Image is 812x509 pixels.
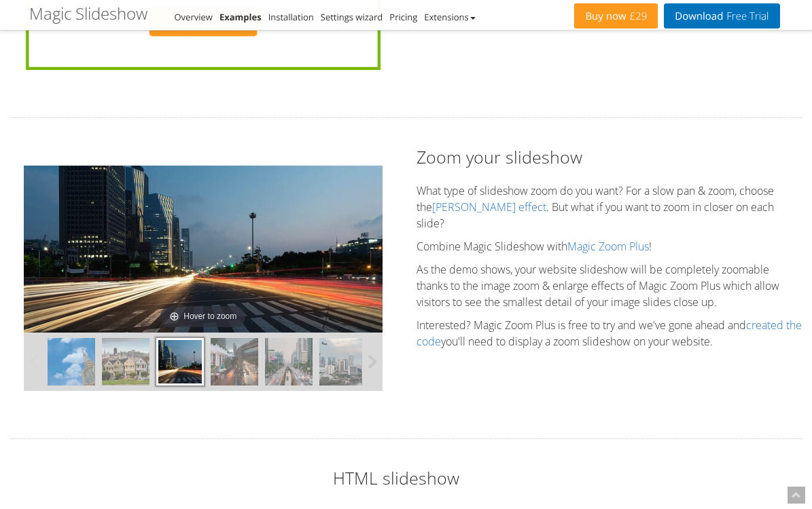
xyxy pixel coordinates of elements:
img: places-17-1075.jpg [319,338,367,385]
a: Website slideshow zoom exampleHover to zoom [24,166,383,333]
a: Examples [219,11,262,23]
img: Website slideshow zoom example [24,166,383,333]
a: created the code [417,318,802,349]
p: What type of slideshow zoom do you want? For a slow pan & zoom, choose the . But what if you want... [417,183,802,231]
span: £29 [626,11,648,22]
p: Combine Magic Slideshow with ! [417,238,802,254]
img: places-13-1075.jpg [102,338,149,385]
p: Interested? Magic Zoom Plus is free to try and we've gone ahead and you'll need to display a zoom... [417,317,802,350]
a: Installation [268,11,314,23]
h2: Zoom your slideshow [417,145,802,169]
img: places-16-1075.jpg [265,338,313,385]
a: Extensions [424,11,475,23]
img: places-15-1075.jpg [211,338,258,385]
a: Overview [175,11,213,23]
a: Settings wizard [321,11,383,23]
a: [PERSON_NAME] effect [432,200,546,214]
a: DownloadFree Trial [664,3,779,29]
a: Magic Zoom Plus [567,239,649,254]
p: As the demo shows, your website slideshow will be completely zoomable thanks to the image zoom & ... [417,261,802,310]
span: Free Trial [723,11,769,22]
a: Pricing [389,11,417,23]
h1: Magic Slideshow [29,5,147,22]
a: Buy now£29 [574,3,658,29]
img: places-12-1075.jpg [48,338,95,385]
